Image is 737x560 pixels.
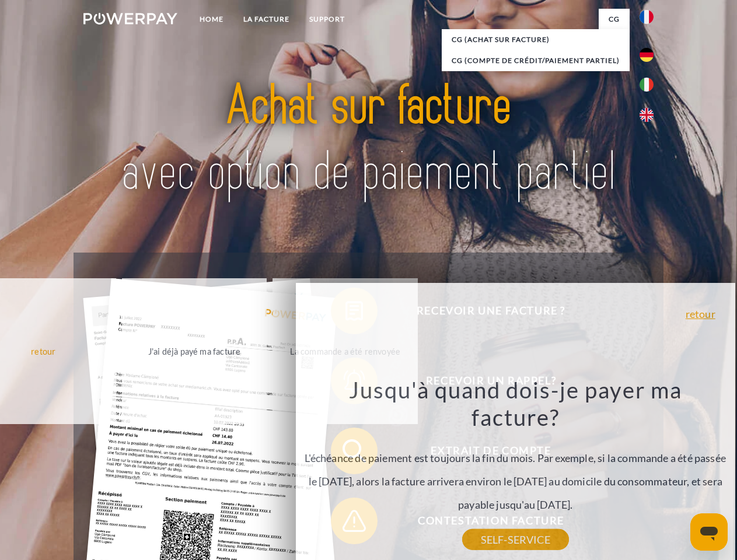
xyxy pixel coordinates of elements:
a: CG (achat sur facture) [442,29,630,50]
h3: Jusqu'à quand dois-je payer ma facture? [302,376,728,432]
img: it [640,78,654,92]
a: Support [299,9,355,30]
img: de [640,48,654,62]
a: retour [686,309,715,319]
a: CG (Compte de crédit/paiement partiel) [442,50,630,71]
a: CG [599,9,630,30]
img: title-powerpay_fr.svg [111,56,626,223]
iframe: Bouton de lancement de la fenêtre de messagerie [690,513,728,551]
img: en [640,108,654,122]
a: LA FACTURE [233,9,299,30]
a: Home [190,9,233,30]
img: fr [640,10,654,24]
div: J'ai déjà payé ma facture [129,343,260,359]
img: logo-powerpay-white.svg [83,13,177,24]
a: SELF-SERVICE [462,529,569,550]
div: L'échéance de paiement est toujours la fin du mois. Par exemple, si la commande a été passée le [... [302,376,728,540]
